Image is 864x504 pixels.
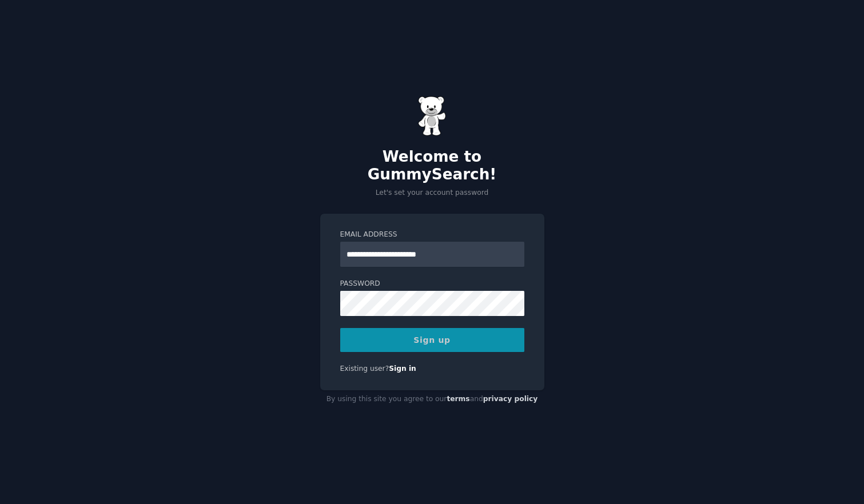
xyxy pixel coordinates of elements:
[418,96,447,136] img: Gummy Bear
[483,395,538,403] a: privacy policy
[320,390,544,409] div: By using this site you agree to our and
[320,188,544,198] p: Let's set your account password
[340,279,524,289] label: Password
[320,148,544,184] h2: Welcome to GummySearch!
[340,365,389,373] span: Existing user?
[447,395,469,403] a: terms
[389,365,416,373] a: Sign in
[340,230,524,240] label: Email Address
